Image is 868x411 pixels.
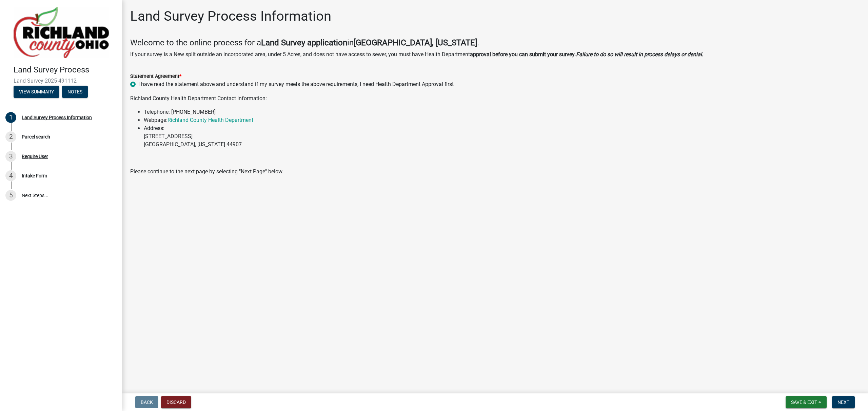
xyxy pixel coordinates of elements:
[354,38,477,47] strong: [GEOGRAPHIC_DATA], [US_STATE]
[130,94,860,103] p: Richland County Health Department Contact Information:
[62,89,88,95] wm-modal-confirm: Notes
[167,117,253,123] a: Richland County Health Department
[261,38,347,47] strong: Land Survey application
[837,399,849,405] span: Next
[161,396,191,408] button: Discard
[62,86,88,98] button: Notes
[14,89,59,95] wm-modal-confirm: Summary
[14,7,109,58] img: Richland County, Ohio
[144,124,860,149] li: Address: [STREET_ADDRESS] [GEOGRAPHIC_DATA], [US_STATE] 44907
[130,50,860,59] p: If your survey is a New split outside an incorporated area, under 5 Acres, and does not have acce...
[22,115,92,120] div: Land Survey Process Information
[22,173,47,178] div: Intake Form
[141,399,153,405] span: Back
[138,80,454,88] label: I have read the statement above and understand if my survey meets the above requirements, I need ...
[144,108,860,116] li: Telephone: [PHONE_NUMBER]
[14,86,59,98] button: View Summary
[470,51,575,58] strong: approval before you can submit your survey
[144,116,860,124] li: Webpage:
[5,190,16,201] div: 5
[5,131,16,142] div: 2
[832,396,855,408] button: Next
[5,170,16,181] div: 4
[130,38,860,48] h4: Welcome to the online process for a in .
[130,168,860,176] p: Please continue to the next page by selecting "Next Page" below.
[5,151,16,162] div: 3
[135,396,158,408] button: Back
[14,65,117,75] h4: Land Survey Process
[22,134,50,139] div: Parcel search
[130,8,331,24] h1: Land Survey Process Information
[786,396,827,408] button: Save & Exit
[14,78,108,84] span: Land Survey-2025-491112
[791,399,817,405] span: Save & Exit
[130,74,181,79] label: Statement Agreement
[576,51,703,58] strong: Failure to do so will result in process delays or denial.
[22,154,48,159] div: Require User
[5,112,16,123] div: 1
